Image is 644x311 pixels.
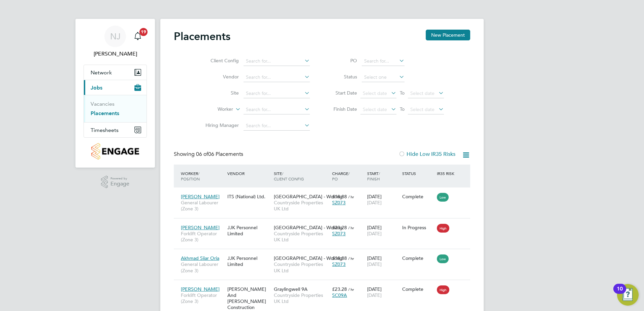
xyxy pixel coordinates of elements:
[348,194,354,199] span: / hr
[365,221,400,240] div: [DATE]
[437,285,449,294] span: High
[332,224,347,231] span: £23.28
[362,57,405,66] input: Search for...
[363,106,387,112] span: Select date
[437,193,449,202] span: Low
[362,73,405,82] input: Select one
[617,284,639,306] button: Open Resource Center, 10 new notifications
[174,30,230,43] h2: Placements
[91,101,115,107] a: Vacancies
[226,167,272,179] div: Vendor
[84,26,147,58] a: NJ[PERSON_NAME]
[200,122,239,128] label: Hiring Manager
[332,292,347,298] span: SC09A
[181,171,200,181] span: / Position
[398,89,407,97] span: To
[244,89,310,98] input: Search for...
[179,251,470,257] a: Akhmad Siiar OriaGeneral Labourer (Zone 3)JJK Personnel Limited[GEOGRAPHIC_DATA] - WokingCountrys...
[348,256,354,261] span: / hr
[327,74,357,80] label: Status
[400,167,436,179] div: Status
[91,143,139,160] img: countryside-properties-logo-retina.png
[196,151,243,158] span: 06 Placements
[367,261,382,267] span: [DATE]
[274,292,329,304] span: Countryside Properties UK Ltd
[139,28,148,36] span: 19
[244,105,310,114] input: Search for...
[402,224,434,231] div: In Progress
[363,90,387,96] span: Select date
[110,176,129,181] span: Powered by
[181,200,224,212] span: General Labourer (Zone 3)
[84,95,147,122] div: Jobs
[181,255,219,261] span: Akhmad Siiar Oria
[84,50,147,58] span: Nigel James-Walsh
[332,171,350,181] span: / PO
[194,106,233,113] label: Worker
[402,194,434,200] div: Complete
[332,286,347,292] span: £23.28
[365,283,400,302] div: [DATE]
[274,255,343,261] span: [GEOGRAPHIC_DATA] - Woking
[200,58,239,64] label: Client Config
[91,110,119,116] a: Placements
[332,194,347,200] span: £18.88
[402,286,434,292] div: Complete
[179,221,470,227] a: [PERSON_NAME]Forklift Operator (Zone 3)JJK Personnel Limited[GEOGRAPHIC_DATA] - WokingCountryside...
[437,224,449,233] span: High
[181,286,220,292] span: [PERSON_NAME]
[91,127,119,133] span: Timesheets
[274,231,329,243] span: Countryside Properties UK Ltd
[367,231,382,237] span: [DATE]
[244,57,310,66] input: Search for...
[179,190,470,196] a: [PERSON_NAME]General Labourer (Zone 3)ITS (National) Ltd.[GEOGRAPHIC_DATA] - WokingCountryside Pr...
[91,84,102,91] span: Jobs
[200,74,239,80] label: Vendor
[274,261,329,273] span: Countryside Properties UK Ltd
[435,167,458,179] div: IR35 Risk
[426,30,470,40] button: New Placement
[410,106,434,112] span: Select date
[365,190,400,209] div: [DATE]
[365,167,400,185] div: Start
[196,151,208,158] span: 06 of
[226,252,272,271] div: JJK Personnel Limited
[226,190,272,203] div: ITS (National) Ltd.
[398,105,407,113] span: To
[226,221,272,240] div: JJK Personnel Limited
[398,151,455,158] label: Hide Low IR35 Risks
[110,32,121,41] span: NJ
[437,254,449,263] span: Low
[327,90,357,96] label: Start Date
[330,167,365,185] div: Charge
[367,171,380,181] span: / Finish
[179,282,470,288] a: [PERSON_NAME]Forklift Operator (Zone 3)[PERSON_NAME] And [PERSON_NAME] Construction LimitedGrayli...
[274,286,308,292] span: Graylingwell 9A
[181,194,220,200] span: [PERSON_NAME]
[327,58,357,64] label: PO
[181,261,224,273] span: General Labourer (Zone 3)
[84,80,147,95] button: Jobs
[327,106,357,112] label: Finish Date
[402,255,434,261] div: Complete
[274,224,343,231] span: [GEOGRAPHIC_DATA] - Woking
[332,255,347,261] span: £18.88
[181,224,220,231] span: [PERSON_NAME]
[332,231,346,237] span: SZ073
[84,65,147,80] button: Network
[110,181,129,187] span: Engage
[244,121,310,131] input: Search for...
[332,200,346,206] span: SZ073
[410,90,434,96] span: Select date
[272,167,330,185] div: Site
[365,252,400,271] div: [DATE]
[274,200,329,212] span: Countryside Properties UK Ltd
[348,225,354,230] span: / hr
[91,69,112,76] span: Network
[101,176,130,188] a: Powered byEngage
[181,231,224,243] span: Forklift Operator (Zone 3)
[174,151,245,158] div: Showing
[179,167,226,185] div: Worker
[332,261,346,267] span: SZ073
[75,19,155,168] nav: Main navigation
